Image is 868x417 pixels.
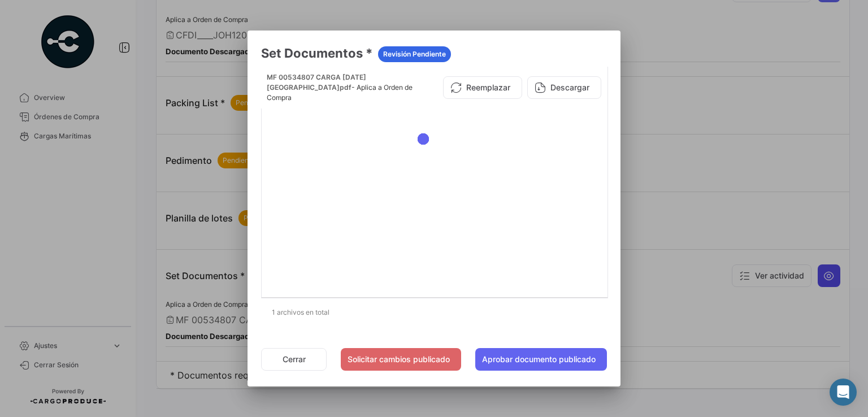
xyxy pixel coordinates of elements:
h3: Set Documentos * [261,44,607,62]
button: Cerrar [261,348,327,371]
div: 1 archivos en total [261,298,607,327]
div: Abrir Intercom Messenger [830,379,857,406]
span: Revisión Pendiente [383,49,446,59]
button: Descargar [527,76,601,99]
span: MF 00534807 CARGA [DATE] [GEOGRAPHIC_DATA]pdf [267,73,366,92]
button: Solicitar cambios publicado [341,348,461,371]
button: Aprobar documento publicado [475,348,607,371]
button: Reemplazar [443,76,522,99]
